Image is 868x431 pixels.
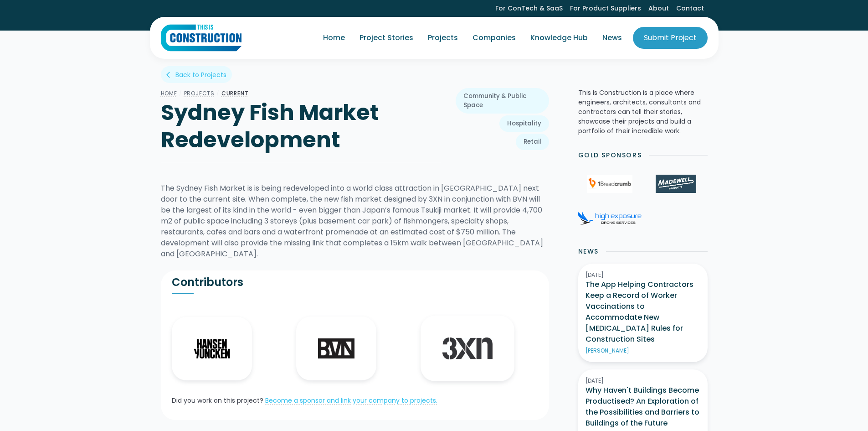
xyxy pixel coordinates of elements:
[586,377,700,385] div: [DATE]
[499,115,549,132] a: Hospitality
[161,183,549,260] div: The Sydney Fish Market is is being redeveloped into a world class attraction in [GEOGRAPHIC_DATA]...
[578,211,642,225] img: High Exposure
[644,32,697,43] div: Submit Project
[172,396,263,405] div: Did you work on this project?
[586,271,700,279] div: [DATE]
[465,25,523,51] a: Companies
[523,25,595,51] a: Knowledge Hub
[595,25,629,51] a: News
[161,89,177,97] a: Home
[221,89,249,97] a: CURRENT
[215,88,221,99] div: /
[161,24,241,52] a: home
[578,151,642,160] h2: Gold Sponsors
[177,88,184,99] div: /
[586,385,700,429] h3: Why Haven't Buildings Become Productised? An Exploration of the Possibilities and Barriers to Bui...
[161,66,232,83] a: arrow_back_iosBack to Projects
[633,27,708,49] a: Submit Project
[161,99,441,154] h1: Sydney Fish Market Redevelopment
[456,88,549,114] a: Community & Public Space
[442,338,493,359] img: 3XN
[586,279,700,345] h3: The App Helping Contractors Keep a Record of Worker Vaccinations to Accommodate New [MEDICAL_DATA...
[352,25,421,51] a: Project Stories
[578,264,708,362] a: [DATE]The App Helping Contractors Keep a Record of Worker Vaccinations to Accommodate New [MEDICA...
[587,175,632,193] img: 1Breadcrumb
[316,25,352,51] a: Home
[172,275,355,289] h2: Contributors
[175,70,226,79] div: Back to Projects
[194,339,230,358] img: Hansen Yuncken
[265,396,437,405] a: Become a sponsor and link your company to projects.
[161,24,241,52] img: This Is Construction Logo
[586,347,629,355] div: [PERSON_NAME]
[184,89,215,97] a: Projects
[578,247,599,256] h2: News
[578,88,708,136] p: This Is Construction is a place where engineers, architects, consultants and contractors can tell...
[516,134,549,150] a: Retail
[656,175,696,193] img: Madewell Products
[421,25,465,51] a: Projects
[318,338,354,358] img: BVN
[166,70,174,79] div: arrow_back_ios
